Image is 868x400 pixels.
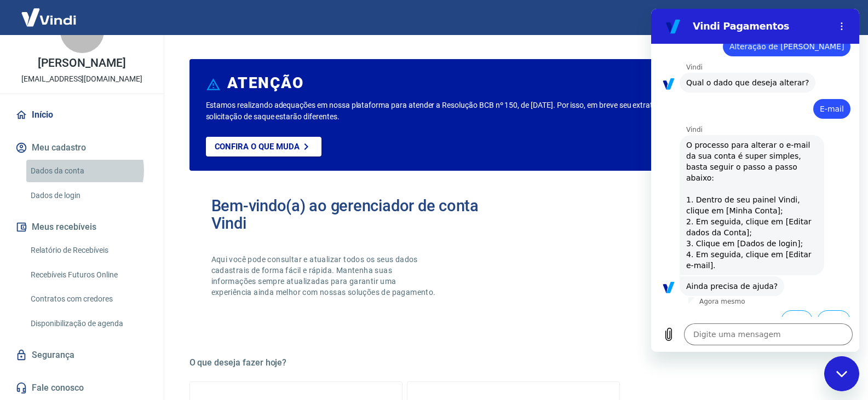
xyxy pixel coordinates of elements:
a: Dados de login [26,184,151,207]
a: Fale conosco [13,376,151,400]
p: [EMAIL_ADDRESS][DOMAIN_NAME] [21,73,142,85]
button: Meu cadastro [13,136,151,160]
h2: Bem-vindo(a) ao gerenciador de conta Vindi [211,197,514,232]
a: Confira o que muda [206,137,321,156]
h6: ATENÇÃO [227,78,303,89]
a: Início [13,103,151,127]
a: Relatório de Recebíveis [26,239,151,262]
iframe: Janela de mensagens [651,9,859,352]
button: Sair [815,8,855,28]
a: Dados da conta [26,160,151,182]
p: Estamos realizando adequações em nossa plataforma para atender a Resolução BCB nº 150, de [DATE].... [206,100,698,123]
img: Vindi [13,1,84,34]
a: Recebíveis Futuros Online [26,264,151,286]
p: Confira o que muda [215,142,300,152]
a: Segurança [13,343,151,367]
p: Aqui você pode consultar e atualizar todos os seus dados cadastrais de forma fácil e rápida. Mant... [211,254,438,298]
p: [PERSON_NAME] [38,57,125,69]
button: Meus recebíveis [13,215,151,239]
a: Contratos com credores [26,288,151,310]
iframe: Botão para abrir a janela de mensagens, conversa em andamento [824,356,859,391]
h5: O que deseja fazer hoje? [189,357,838,368]
a: Disponibilização de agenda [26,312,151,335]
